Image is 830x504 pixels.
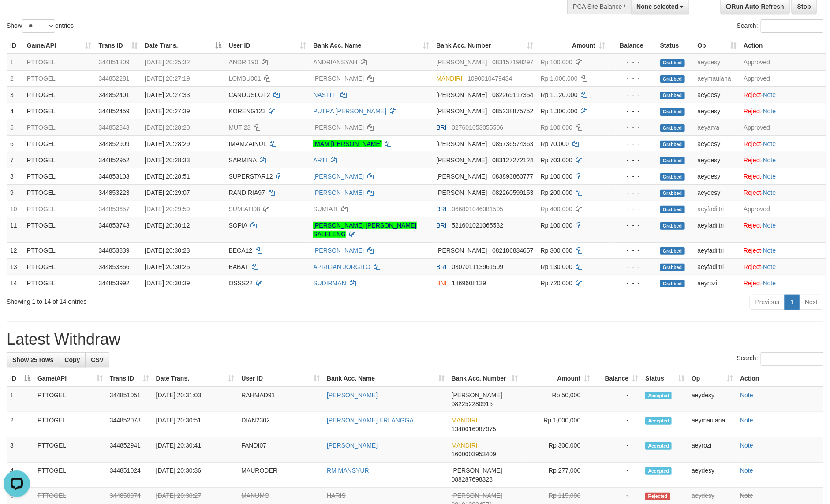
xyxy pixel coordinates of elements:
span: BECA12 [229,247,253,254]
span: MUTI23 [229,124,251,131]
td: PTTOGEL [23,86,95,103]
span: 344852401 [99,91,130,98]
td: aeyarya [694,119,740,135]
a: CSV [85,352,109,367]
span: None selected [637,3,679,10]
td: 11 [7,217,23,242]
td: aeyfadiltri [694,201,740,217]
a: [PERSON_NAME] [313,124,364,131]
a: Copy [59,352,86,367]
select: Showentries [22,19,55,33]
span: Copy 082260599153 to clipboard [492,189,533,196]
span: Grabbed [660,173,685,181]
td: 7 [7,152,23,168]
span: Grabbed [660,222,685,230]
div: - - - [612,246,653,255]
td: aeyfadiltri [694,242,740,258]
span: Rp 400.000 [541,205,572,213]
td: 3 [7,437,34,463]
td: 6 [7,135,23,152]
span: Rp 100.000 [541,59,572,66]
td: aeydesy [688,387,737,412]
span: [PERSON_NAME] [436,157,487,164]
span: Copy 027601053055506 to clipboard [452,124,503,131]
td: PTTOGEL [23,242,95,258]
td: PTTOGEL [23,103,95,119]
td: 4 [7,463,34,488]
th: Action [737,370,823,387]
span: Show 25 rows [12,356,53,363]
th: Bank Acc. Number: activate to sort column ascending [448,370,522,387]
td: PTTOGEL [23,217,95,242]
td: 8 [7,168,23,184]
td: 12 [7,242,23,258]
span: BRI [436,205,446,213]
span: Rp 200.000 [541,189,572,196]
td: PTTOGEL [23,201,95,217]
span: [DATE] 20:30:25 [145,263,190,270]
td: Rp 277,000 [522,463,594,488]
td: - [594,412,642,437]
a: Reject [744,157,761,164]
td: 2 [7,70,23,86]
span: [DATE] 20:28:33 [145,157,190,164]
td: PTTOGEL [23,275,95,291]
label: Show entries [7,19,74,33]
th: Amount: activate to sort column ascending [522,370,594,387]
a: Note [763,263,776,270]
span: Copy 066801046081505 to clipboard [452,205,503,213]
input: Search: [761,19,823,33]
td: PTTOGEL [23,119,95,135]
td: PTTOGEL [23,258,95,275]
td: Approved [740,201,826,217]
div: - - - [612,156,653,164]
td: [DATE] 20:30:36 [153,463,238,488]
span: [DATE] 20:27:19 [145,75,190,82]
span: [DATE] 20:29:07 [145,189,190,196]
span: Rp 1.000.000 [541,75,578,82]
a: [PERSON_NAME] [327,442,378,449]
a: Reject [744,173,761,180]
td: · [740,168,826,184]
a: [PERSON_NAME] [313,173,364,180]
td: · [740,184,826,201]
td: 2 [7,412,34,437]
td: PTTOGEL [23,168,95,184]
span: MANDIRI [436,75,462,82]
span: CANDUSLOT2 [229,91,270,98]
td: FANDI07 [238,437,323,463]
span: BRI [436,222,446,229]
span: IMAMZAINUL [229,140,267,147]
a: Reject [744,189,761,196]
a: Reject [744,108,761,115]
span: SUPERSTAR12 [229,173,273,180]
a: APRILIAN JORGITO [313,263,370,270]
td: · [740,103,826,119]
a: [PERSON_NAME] [313,247,364,254]
a: Reject [744,91,761,98]
span: Grabbed [660,247,685,255]
a: Note [763,157,776,164]
span: Copy 082252280915 to clipboard [452,400,493,407]
span: Grabbed [660,124,685,132]
span: ANDRI190 [229,59,258,66]
td: aeydesy [694,54,740,71]
td: 344851051 [106,387,153,412]
td: PTTOGEL [23,54,95,71]
div: - - - [612,172,653,181]
span: [DATE] 20:30:12 [145,222,190,229]
span: [PERSON_NAME] [436,108,487,115]
th: Status [657,37,694,54]
span: Copy 1600003953409 to clipboard [452,451,496,458]
div: - - - [612,107,653,116]
span: Rp 1.300.000 [541,108,578,115]
a: [PERSON_NAME] [327,392,378,399]
a: ARTI [313,157,327,164]
a: Note [763,280,776,287]
th: Date Trans.: activate to sort column descending [141,37,225,54]
div: - - - [612,205,653,213]
span: LOMBU001 [229,75,261,82]
span: Copy 082269117354 to clipboard [492,91,533,98]
a: Reject [744,140,761,147]
span: Grabbed [660,280,685,287]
